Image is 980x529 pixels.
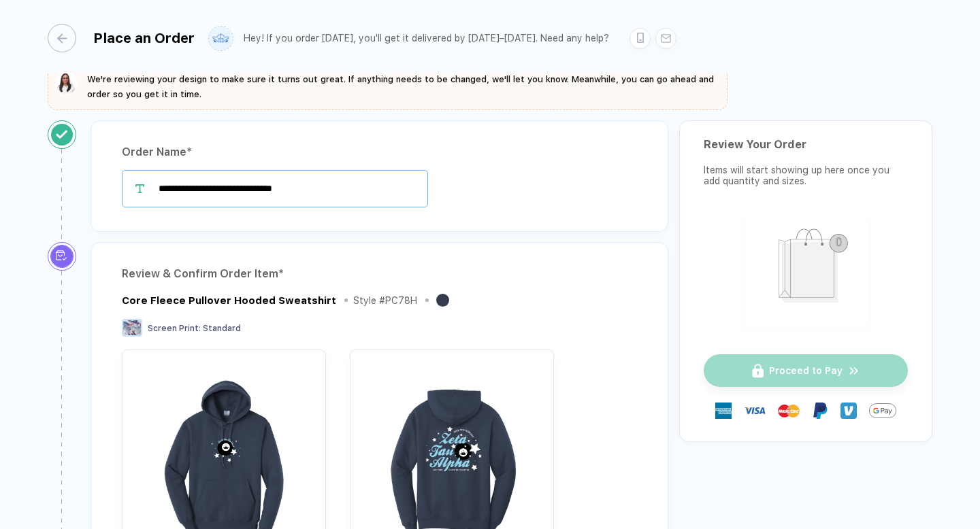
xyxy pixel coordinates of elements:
img: GPay [869,397,896,424]
span: Screen Print : [148,324,201,333]
div: Items will start showing up here once you add quantity and sizes. [704,165,908,186]
img: Paypal [812,403,828,419]
span: We're reviewing your design to make sure it turns out great. If anything needs to be changed, we'... [87,74,714,99]
div: Style # PC78H [353,295,417,306]
img: visa [744,400,766,422]
img: shopping_bag.png [750,220,862,318]
img: Screen Print [122,319,142,337]
img: express [715,403,732,419]
img: Venmo [840,403,857,419]
img: user profile [209,27,233,50]
div: Place an Order [93,30,195,46]
span: Standard [203,324,241,333]
div: Hey! If you order [DATE], you'll get it delivered by [DATE]–[DATE]. Need any help? [244,33,609,44]
img: sophie [56,72,78,94]
img: master-card [778,400,800,422]
div: Core Fleece Pullover Hooded Sweatshirt [122,294,336,307]
div: Review & Confirm Order Item [122,263,637,285]
button: We're reviewing your design to make sure it turns out great. If anything needs to be changed, we'... [56,72,719,102]
div: Review Your Order [704,138,908,151]
div: Order Name [122,141,637,163]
